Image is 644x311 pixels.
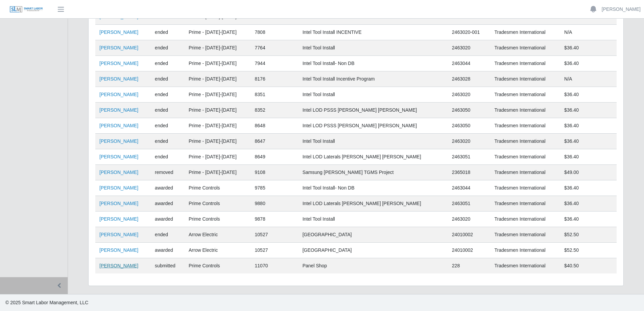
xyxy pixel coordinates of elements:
td: Intel Tool Install INCENTIVE [299,25,448,40]
td: Tradesmen International [490,118,560,134]
a: [PERSON_NAME] [99,76,138,82]
td: Tradesmen International [490,243,560,258]
td: 2463020 [448,212,491,227]
td: Tradesmen International [490,56,560,71]
td: Prime - [DATE]-[DATE] [185,40,251,56]
td: Intel Tool Install Incentive Program [299,71,448,87]
td: awarded [151,212,185,227]
td: Prime - [DATE]-[DATE] [185,165,251,180]
td: $36.40 [560,118,617,134]
img: SLM Logo [9,6,43,13]
td: Intel Tool Install [299,134,448,149]
td: Prime - [DATE]-[DATE] [185,56,251,71]
td: 9108 [251,165,299,180]
td: 10527 [251,243,299,258]
a: [PERSON_NAME] [99,61,138,66]
td: Intel Tool Install- Non DB [299,180,448,196]
td: 7808 [251,25,299,40]
td: 24010002 [448,243,491,258]
a: [PERSON_NAME] [99,263,138,268]
td: Tradesmen International [490,87,560,103]
td: 9878 [251,212,299,227]
a: [PERSON_NAME] [99,107,138,113]
a: [PERSON_NAME] [99,247,138,253]
a: [PERSON_NAME] [99,45,138,50]
td: awarded [151,180,185,196]
td: Prime Controls [185,180,251,196]
td: ended [151,118,185,134]
td: Arrow Electric [185,243,251,258]
td: $36.40 [560,196,617,212]
td: 2463020 [448,87,491,103]
td: Intel Tool Install- Non DB [299,56,448,71]
td: Tradesmen International [490,149,560,165]
td: 9880 [251,196,299,212]
span: © 2025 Smart Labor Management, LLC [5,300,88,305]
td: Tradesmen International [490,212,560,227]
td: Tradesmen International [490,258,560,274]
a: [PERSON_NAME] [99,92,138,97]
td: Prime - [DATE]-[DATE] [185,103,251,118]
a: [PERSON_NAME] [99,138,138,144]
td: 10527 [251,227,299,243]
td: Intel Tool Install [299,40,448,56]
td: ended [151,103,185,118]
td: Prime - [DATE]-[DATE] [185,118,251,134]
a: [PERSON_NAME] [99,170,138,175]
td: $36.40 [560,40,617,56]
td: Prime Controls [185,212,251,227]
td: Prime - [DATE]-[DATE] [185,71,251,87]
td: 24010002 [448,227,491,243]
a: [PERSON_NAME] [99,185,138,191]
td: Prime - [DATE]-[DATE] [185,149,251,165]
td: Prime - [DATE]-[DATE] [185,25,251,40]
td: Samsung [PERSON_NAME] TGMS Project [299,165,448,180]
td: 2463050 [448,118,491,134]
td: awarded [151,196,185,212]
td: Tradesmen International [490,40,560,56]
a: [PERSON_NAME] [99,154,138,159]
td: Tradesmen International [490,134,560,149]
a: [PERSON_NAME] [99,123,138,128]
td: $52.50 [560,243,617,258]
td: Tradesmen International [490,196,560,212]
td: $36.40 [560,56,617,71]
td: 2463044 [448,56,491,71]
td: ended [151,71,185,87]
td: Tradesmen International [490,71,560,87]
td: ended [151,227,185,243]
td: Tradesmen International [490,165,560,180]
td: Prime - [DATE]-[DATE] [185,87,251,103]
td: 2463020 [448,40,491,56]
td: ended [151,25,185,40]
td: 8176 [251,71,299,87]
td: $36.40 [560,212,617,227]
td: ended [151,56,185,71]
td: N/A [560,25,617,40]
td: Intel LOD PSSS [PERSON_NAME] [PERSON_NAME] [299,103,448,118]
td: 8648 [251,118,299,134]
td: 2463020-001 [448,25,491,40]
td: Intel LOD Laterals [PERSON_NAME] [PERSON_NAME] [299,149,448,165]
td: $36.40 [560,149,617,165]
td: 2463020 [448,134,491,149]
td: 8352 [251,103,299,118]
td: 8351 [251,87,299,103]
td: 8649 [251,149,299,165]
td: $49.00 [560,165,617,180]
td: removed [151,165,185,180]
td: 8647 [251,134,299,149]
td: 2463044 [448,180,491,196]
td: 2463050 [448,103,491,118]
td: Tradesmen International [490,25,560,40]
td: 2463028 [448,71,491,87]
td: $36.40 [560,180,617,196]
td: [GEOGRAPHIC_DATA] [299,243,448,258]
td: 228 [448,258,491,274]
td: ended [151,40,185,56]
td: Panel Shop [299,258,448,274]
td: [GEOGRAPHIC_DATA] [299,227,448,243]
td: N/A [560,71,617,87]
td: Intel LOD Laterals [PERSON_NAME] [PERSON_NAME] [299,196,448,212]
td: Tradesmen International [490,180,560,196]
